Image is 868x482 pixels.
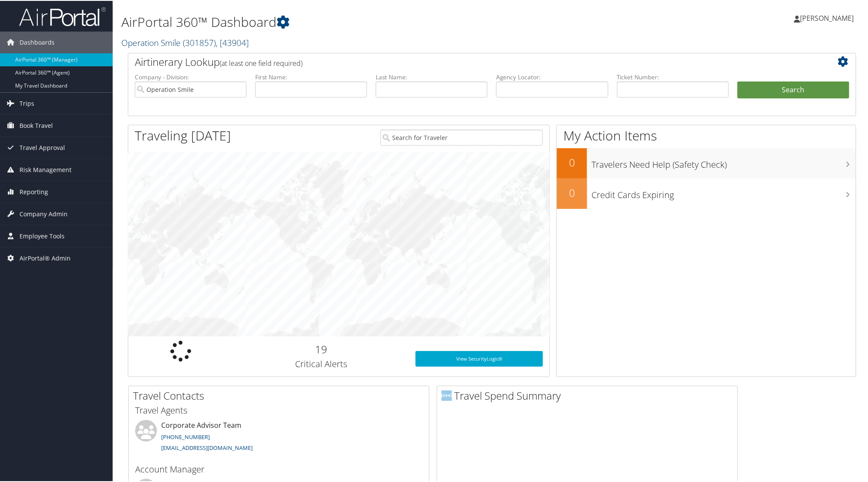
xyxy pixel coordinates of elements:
[557,154,587,169] h2: 0
[135,54,789,68] h2: Airtinerary Lookup
[557,147,856,178] a: 0Travelers Need Help (Safety Check)
[592,153,856,170] h3: Travelers Need Help (Safety Check)
[617,72,729,81] label: Ticket Number:
[131,419,279,461] li: Corporate Advisor Team
[800,13,854,22] span: [PERSON_NAME]
[216,36,249,48] span: , [ 43904 ]
[380,129,543,145] input: Search for Traveler
[240,357,403,369] h3: Critical Alerts
[183,36,216,48] span: ( 301857 )
[592,184,856,200] h3: Credit Cards Expiring
[20,202,68,224] span: Company Admin
[794,4,863,30] a: [PERSON_NAME]
[20,136,65,158] span: Travel Approval
[738,81,849,98] button: Search
[557,185,587,199] h2: 0
[20,225,65,246] span: Employee Tools
[121,36,249,48] a: Operation Smile
[161,443,253,451] a: [EMAIL_ADDRESS][DOMAIN_NAME]
[121,12,616,30] h1: AirPortal 360™ Dashboard
[20,247,71,268] span: AirPortal® Admin
[220,58,302,67] span: (at least one field required)
[161,432,210,440] a: [PHONE_NUMBER]
[20,114,53,136] span: Book Travel
[376,72,488,81] label: Last Name:
[416,350,543,366] a: View SecurityLogic®
[557,178,856,208] a: 0Credit Cards Expiring
[240,341,403,356] h2: 19
[442,390,452,400] img: domo-logo.png
[133,388,429,402] h2: Travel Contacts
[135,462,423,475] h3: Account Manager
[20,92,34,114] span: Trips
[255,72,367,81] label: First Name:
[20,31,55,52] span: Dashboards
[20,158,72,180] span: Risk Management
[557,126,856,144] h1: My Action Items
[20,180,48,202] span: Reporting
[135,126,231,144] h1: Traveling [DATE]
[19,6,106,26] img: airportal-logo.png
[135,404,423,416] h3: Travel Agents
[496,72,608,81] label: Agency Locator:
[135,72,247,81] label: Company - Division:
[442,388,738,402] h2: Travel Spend Summary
